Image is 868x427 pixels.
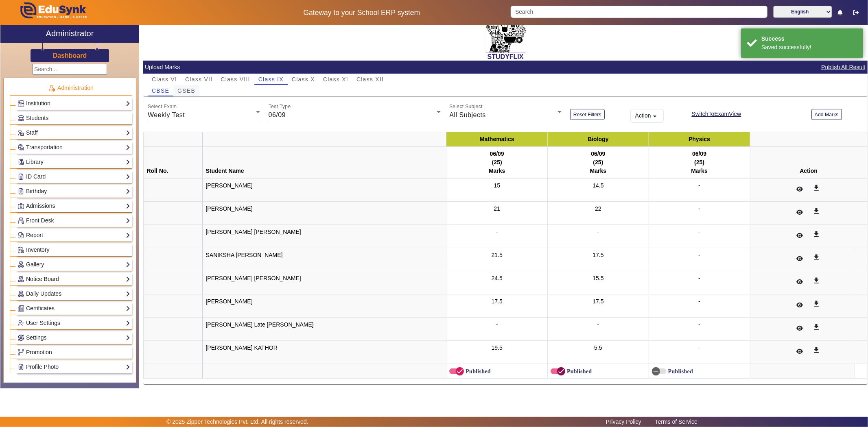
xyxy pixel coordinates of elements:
[144,147,203,179] th: Roll No.
[26,115,48,121] span: Students
[152,88,169,94] span: CBSE
[203,318,446,341] td: [PERSON_NAME] Late [PERSON_NAME]
[652,167,747,175] div: Marks
[593,298,603,305] span: 17.5
[551,167,646,175] div: Marks
[811,109,842,120] button: Add Marks
[698,321,700,328] span: -
[698,205,700,212] span: -
[203,248,446,271] td: SANIKSHA [PERSON_NAME]
[597,229,599,235] span: -
[152,76,177,82] span: Class VI
[323,76,348,82] span: Class XI
[203,271,446,294] td: [PERSON_NAME] [PERSON_NAME]
[52,51,87,60] a: Dashboard
[18,115,24,121] img: Students.png
[651,416,702,427] a: Terms of Service
[698,275,700,281] span: -
[494,205,500,212] span: 21
[177,88,195,94] span: GSEB
[26,349,52,355] span: Promotion
[0,25,139,43] a: Administrator
[48,85,55,92] img: Administration.png
[813,207,821,215] mat-icon: get_app
[593,182,603,189] span: 14.5
[492,298,503,305] span: 17.5
[292,76,315,82] span: Class X
[511,6,767,18] input: Search
[570,109,605,120] button: Reset Filters
[185,76,212,82] span: Class VII
[492,275,503,281] span: 24.5
[548,147,649,179] th: 06/09
[143,61,868,74] mat-card-header: Upload Marks
[651,112,659,120] mat-icon: arrow_drop_down
[446,132,548,147] th: Mathematics
[166,418,308,426] p: © 2025 Zipper Technologies Pvt. Ltd. All rights reserved.
[597,321,599,328] span: -
[494,182,500,189] span: 15
[10,84,132,92] p: Administration
[565,368,592,375] label: Published
[203,294,446,318] td: [PERSON_NAME]
[813,277,821,285] mat-icon: get_app
[53,52,87,59] h3: Dashboard
[496,321,498,328] span: -
[630,109,664,123] button: Action
[496,229,498,235] span: -
[18,247,24,253] img: Inventory.png
[667,368,693,375] label: Published
[203,225,446,248] td: [PERSON_NAME] [PERSON_NAME]
[143,53,868,61] h2: STUDYFLIX
[492,252,503,258] span: 21.5
[485,2,526,53] img: 2da83ddf-6089-4dce-a9e2-416746467bdd
[652,158,747,167] div: (25)
[698,182,700,189] span: -
[551,158,646,167] div: (25)
[602,416,645,427] a: Privacy Policy
[17,245,130,255] a: Inventory
[221,9,502,17] h5: Gateway to your School ERP system
[449,111,486,118] span: All Subjects
[269,104,291,109] mat-label: Test Type
[698,252,700,258] span: -
[46,28,94,38] h2: Administrator
[269,111,286,118] span: 06/09
[813,253,821,261] mat-icon: get_app
[148,104,177,109] mat-label: Select Exam
[356,76,384,82] span: Class XII
[813,184,821,192] mat-icon: get_app
[813,323,821,331] mat-icon: get_app
[813,230,821,238] mat-icon: get_app
[691,109,742,119] span: SwitchToExamView
[221,76,250,82] span: Class VIII
[446,147,548,179] th: 06/09
[258,76,284,82] span: Class IX
[649,132,750,147] th: Physics
[698,298,700,305] span: -
[203,179,446,202] td: [PERSON_NAME]
[18,349,24,355] img: Branchoperations.png
[203,147,446,179] th: Student Name
[595,205,601,212] span: 22
[464,368,490,375] label: Published
[761,35,857,43] div: Success
[761,43,857,52] div: Saved successfully!
[203,341,446,364] td: [PERSON_NAME] KATHOR
[148,111,185,118] span: Weekly Test
[698,229,700,235] span: -
[492,344,503,351] span: 19.5
[593,252,603,258] span: 17.5
[26,246,50,253] span: Inventory
[813,346,821,354] mat-icon: get_app
[649,147,750,179] th: 06/09
[593,275,603,281] span: 15.5
[594,344,602,351] span: 5.5
[203,202,446,225] td: [PERSON_NAME]
[17,348,130,357] a: Promotion
[449,104,483,109] mat-label: Select Subject
[33,64,107,75] input: Search...
[750,147,867,179] th: Action
[820,62,866,72] button: Publish All Result
[449,167,544,175] div: Marks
